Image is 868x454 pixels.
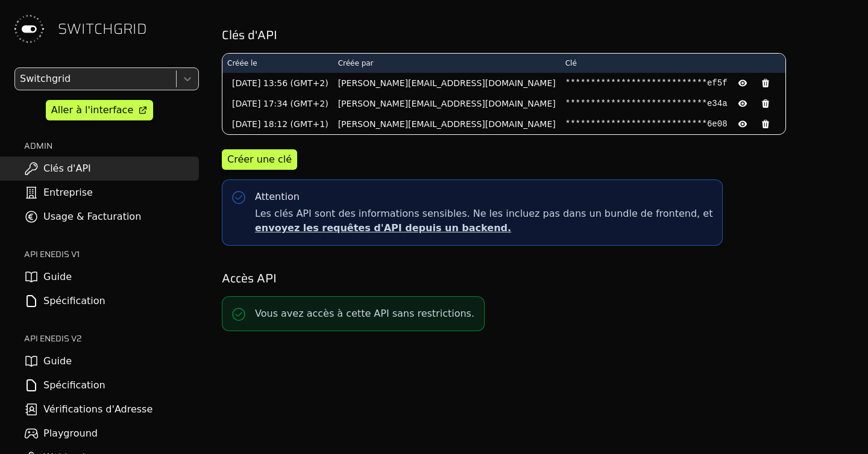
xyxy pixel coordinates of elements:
[333,54,561,73] th: Créée par
[255,190,300,204] div: Attention
[51,103,133,117] div: Aller à l'interface
[24,140,199,152] h2: ADMIN
[222,270,851,287] h2: Accès API
[58,19,147,39] span: SWITCHGRID
[222,149,297,170] button: Créer une clé
[222,26,851,43] h2: Clés d'API
[333,114,561,134] td: [PERSON_NAME][EMAIL_ADDRESS][DOMAIN_NAME]
[227,152,292,167] div: Créer une clé
[24,248,199,260] h2: API ENEDIS v1
[10,10,48,48] img: Switchgrid Logo
[255,306,474,321] p: Vous avez accès à cette API sans restrictions.
[46,100,153,120] a: Aller à l'interface
[24,332,199,344] h2: API ENEDIS v2
[222,54,333,73] th: Créée le
[333,93,561,114] td: [PERSON_NAME][EMAIL_ADDRESS][DOMAIN_NAME]
[222,114,333,134] td: [DATE] 18:12 (GMT+1)
[255,221,712,235] p: envoyez les requêtes d'API depuis un backend.
[561,54,785,73] th: Clé
[333,73,561,93] td: [PERSON_NAME][EMAIL_ADDRESS][DOMAIN_NAME]
[255,207,712,235] span: Les clés API sont des informations sensibles. Ne les incluez pas dans un bundle de frontend, et
[222,73,333,93] td: [DATE] 13:56 (GMT+2)
[222,93,333,114] td: [DATE] 17:34 (GMT+2)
